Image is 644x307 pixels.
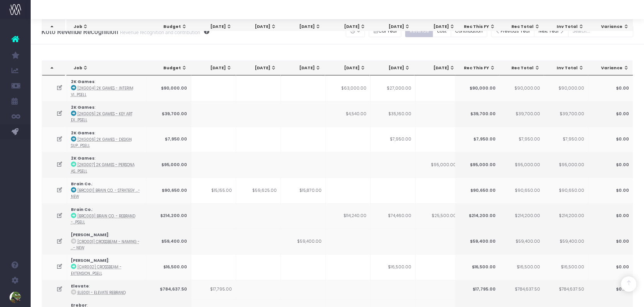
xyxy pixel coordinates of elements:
[67,152,146,178] td: :
[455,75,499,101] td: $90,000.00
[71,239,140,250] abbr: [CRO001] Crossbeam - Naming - Brand - New
[499,203,544,229] td: $214,200.00
[326,75,371,101] td: $63,000.00
[543,254,588,280] td: $16,500.00
[146,229,191,254] td: $59,400.00
[550,65,584,71] div: Inv Total
[377,65,410,71] div: [DATE]
[588,101,633,127] td: $0.00
[198,65,232,71] div: [DATE]
[544,61,588,75] th: Inv Total: activate to sort column ascending
[326,101,371,127] td: $4,540.00
[71,86,133,97] abbr: [2KG004] 2K Games - Interim Visual - Brand - Upsell
[371,101,416,127] td: $35,160.00
[455,101,499,127] td: $39,700.00
[377,24,410,30] div: [DATE]
[455,127,499,152] td: $7,950.00
[71,155,95,161] strong: 2K Games
[588,127,633,152] td: $0.00
[191,20,236,34] th: Apr 25: activate to sort column ascending
[147,20,191,34] th: Budget: activate to sort column ascending
[287,24,321,30] div: [DATE]
[71,265,122,276] abbr: [CHR002] Crossbeam - Extension - Brand - Upsell
[371,254,416,280] td: $16,500.00
[462,24,495,30] div: Rec This FY
[371,127,416,152] td: $7,950.00
[499,280,544,299] td: $784,637.50
[118,28,200,36] small: Revenue recognition and contribution
[588,152,633,178] td: $0.00
[550,24,584,30] div: Inv Total
[543,101,588,127] td: $39,700.00
[416,203,460,229] td: $25,500.00
[588,20,633,34] th: Variance: activate to sort column ascending
[455,152,499,178] td: $95,000.00
[325,20,370,34] th: Jul 25: activate to sort column ascending
[370,61,414,75] th: Aug 25: activate to sort column ascending
[71,258,108,263] strong: [PERSON_NAME]
[332,65,365,71] div: [DATE]
[146,127,191,152] td: $7,950.00
[77,290,126,295] abbr: ELE001 - Elevate Rebrand
[191,61,236,75] th: Apr 25: activate to sort column ascending
[191,280,236,299] td: $17,795.00
[455,203,499,229] td: $214,200.00
[588,178,633,203] td: $0.00
[71,188,140,199] abbr: [BRC001] Brain Co. - Strategy - Brand - New
[455,178,499,203] td: $90,650.00
[146,203,191,229] td: $214,200.00
[67,229,146,254] td: :
[371,203,416,229] td: $74,460.00
[414,20,459,34] th: Sep 25: activate to sort column ascending
[543,127,588,152] td: $7,950.00
[499,254,544,280] td: $16,500.00
[41,28,209,36] h3: Koto Revenue Recognition
[499,20,544,34] th: Rec Total: activate to sort column ascending
[146,152,191,178] td: $95,000.00
[236,61,281,75] th: May 25: activate to sort column ascending
[67,61,148,75] th: Job: activate to sort column ascending
[499,178,544,203] td: $90,650.00
[416,152,460,178] td: $95,000.00
[71,79,95,85] strong: 2K Games
[588,254,633,280] td: $0.00
[71,232,108,238] strong: [PERSON_NAME]
[543,75,588,101] td: $90,000.00
[421,65,455,71] div: [DATE]
[67,280,146,299] td: :
[67,101,146,127] td: :
[414,61,459,75] th: Sep 25: activate to sort column ascending
[370,20,414,34] th: Aug 25: activate to sort column ascending
[243,65,276,71] div: [DATE]
[499,127,544,152] td: $7,950.00
[543,280,588,299] td: $784,637.50
[544,20,588,34] th: Inv Total: activate to sort column ascending
[326,203,371,229] td: $114,240.00
[499,101,544,127] td: $39,700.00
[67,254,146,280] td: :
[71,111,133,122] abbr: [2KG005] 2K Games - Key Art Explore - Brand - Upsell
[281,229,326,254] td: $59,400.00
[146,101,191,127] td: $39,700.00
[543,178,588,203] td: $90,650.00
[236,20,281,34] th: May 25: activate to sort column ascending
[499,229,544,254] td: $59,400.00
[543,229,588,254] td: $59,400.00
[455,61,499,75] th: Rec This FY: activate to sort column ascending
[588,61,633,75] th: Variance: activate to sort column ascending
[71,162,135,173] abbr: [2KG007] 2K Games - Persona Assets - Brand - Upsell
[499,152,544,178] td: $95,000.00
[74,24,144,30] div: Job
[499,61,544,75] th: Rec Total: activate to sort column ascending
[67,178,146,203] td: :
[67,75,146,101] td: :
[154,65,187,71] div: Budget
[67,203,146,229] td: :
[74,65,144,71] div: Job
[146,280,191,299] td: $784,637.50
[588,75,633,101] td: $0.00
[455,280,499,299] td: $17,795.00
[421,24,455,30] div: [DATE]
[236,178,281,203] td: $59,625.00
[595,24,629,30] div: Variance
